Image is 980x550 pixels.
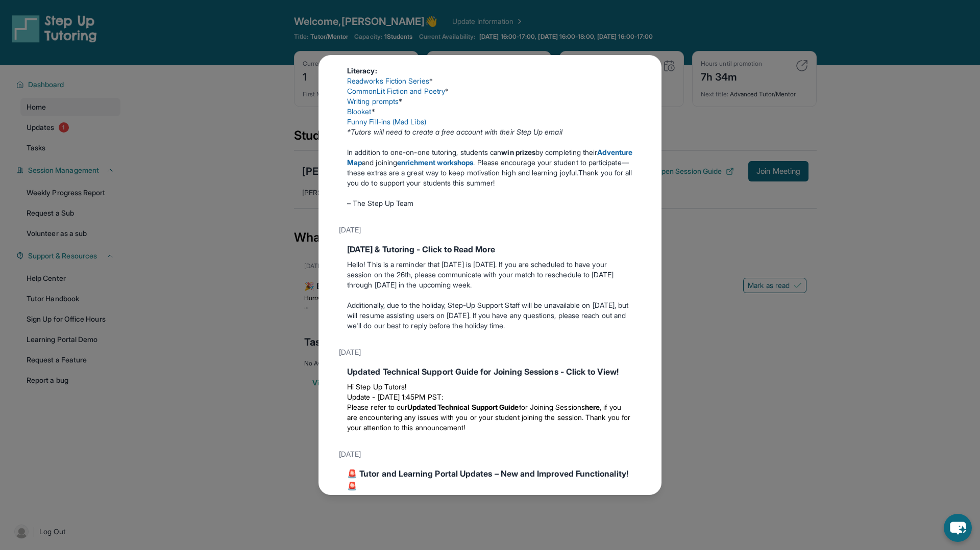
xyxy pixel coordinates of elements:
p: Hello! This is a reminder that [DATE] is [DATE]. If you are scheduled to have your session on the... [347,259,633,290]
a: Funny Fill-ins (Mad Libs) [347,117,426,126]
em: *Tutors will need to create a free account with their Step Up email [347,127,562,136]
a: here [585,403,600,411]
strong: win prizes [501,148,535,156]
a: enrichment workshops [397,158,473,167]
span: Hi Step Up Tutors! [347,382,406,391]
strong: Updated Technical Support Guide [407,403,519,411]
div: [DATE] [339,445,641,463]
span: Update - [DATE] 1:45PM PST: [347,392,443,401]
strong: Literacy: [347,66,377,75]
div: [DATE] [339,343,641,361]
button: chat-button [944,514,972,542]
p: Additionally, due to the holiday, Step-Up Support Staff will be unavailable on [DATE], but will r... [347,300,633,331]
div: Updated Technical Support Guide for Joining Sessions - Click to View! [347,365,633,378]
a: Writing prompts [347,97,399,106]
div: [DATE] & Tutoring - Click to Read More [347,243,633,255]
a: Readworks Fiction Series [347,76,429,85]
a: CommonLit Fiction and Poetry [347,87,445,95]
span: , if you are encountering any issues with you or your student joining the session. Thank you for ... [347,403,630,432]
span: Please refer to our [347,403,407,411]
span: for Joining Sessions [519,403,585,411]
p: – The Step Up Team [347,198,633,208]
p: In addition to one-on-one tutoring, students can by completing their and joining . Please encoura... [347,147,633,188]
div: [DATE] [339,221,641,239]
a: Blooket [347,107,372,116]
div: 🚨 Tutor and Learning Portal Updates – New and Improved Functionality! 🚨 [347,467,633,492]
